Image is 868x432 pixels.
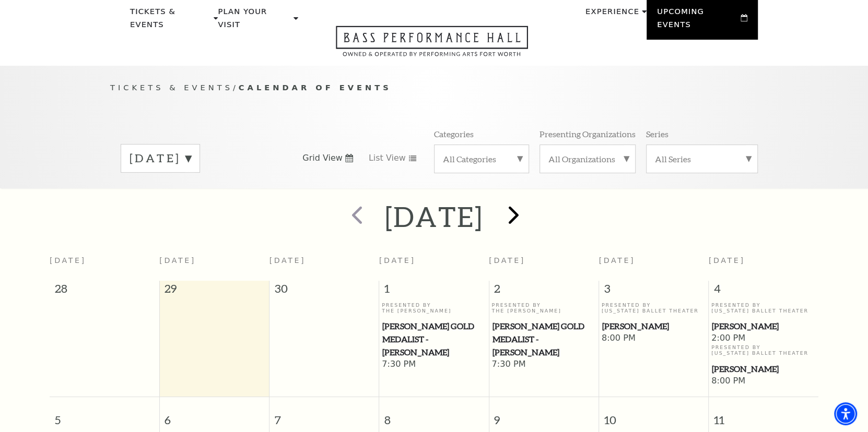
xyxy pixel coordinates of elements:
[110,81,758,94] p: /
[711,376,816,387] span: 8:00 PM
[834,402,857,425] div: Accessibility Menu
[711,302,816,314] p: Presented By [US_STATE] Ballet Theater
[602,320,706,333] span: [PERSON_NAME]
[382,320,486,358] span: [PERSON_NAME] Gold Medalist - [PERSON_NAME]
[711,320,816,333] a: Peter Pan
[302,152,343,164] span: Grid View
[539,128,636,139] p: Presenting Organizations
[379,281,488,302] span: 1
[709,256,745,265] span: [DATE]
[709,281,818,302] span: 4
[382,320,486,358] a: Cliburn Gold Medalist - Aristo Sham
[602,302,706,314] p: Presented By [US_STATE] Ballet Theater
[657,5,738,37] p: Upcoming Events
[369,152,406,164] span: List View
[711,363,816,376] a: Peter Pan
[382,359,486,370] span: 7:30 PM
[379,256,416,265] span: [DATE]
[494,198,532,235] button: next
[218,5,291,37] p: Plan Your Visit
[491,302,596,314] p: Presented By The [PERSON_NAME]
[711,333,816,344] span: 2:00 PM
[585,5,639,24] p: Experience
[655,153,749,164] label: All Series
[269,256,306,265] span: [DATE]
[110,83,233,92] span: Tickets & Events
[50,281,159,302] span: 28
[489,281,599,302] span: 2
[384,200,483,233] h2: [DATE]
[160,281,269,302] span: 29
[491,320,596,358] a: Cliburn Gold Medalist - Aristo Sham
[489,256,525,265] span: [DATE]
[548,153,627,164] label: All Organizations
[443,153,520,164] label: All Categories
[336,198,374,235] button: prev
[382,302,486,314] p: Presented By The [PERSON_NAME]
[599,256,635,265] span: [DATE]
[239,83,392,92] span: Calendar of Events
[602,320,706,333] a: Peter Pan
[712,320,815,333] span: [PERSON_NAME]
[492,320,595,358] span: [PERSON_NAME] Gold Medalist - [PERSON_NAME]
[602,333,706,344] span: 8:00 PM
[298,26,566,66] a: Open this option
[599,281,708,302] span: 3
[491,359,596,370] span: 7:30 PM
[646,128,668,139] p: Series
[711,344,816,356] p: Presented By [US_STATE] Ballet Theater
[159,256,196,265] span: [DATE]
[269,281,379,302] span: 30
[130,5,211,37] p: Tickets & Events
[712,363,815,376] span: [PERSON_NAME]
[434,128,474,139] p: Categories
[130,150,191,166] label: [DATE]
[50,256,86,265] span: [DATE]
